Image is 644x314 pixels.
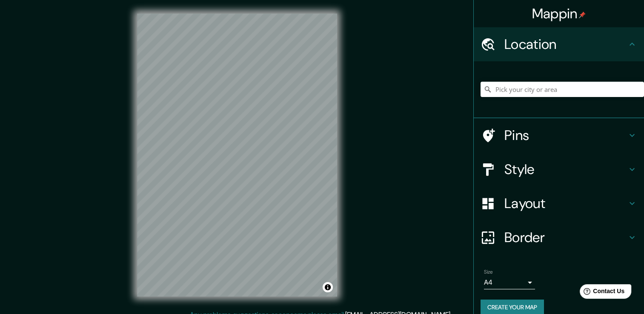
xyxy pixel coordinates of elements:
[568,281,635,305] iframe: Help widget launcher
[323,282,333,292] button: Toggle attribution
[137,14,337,297] canvas: Map
[504,161,627,178] h4: Style
[474,186,644,220] div: Layout
[484,276,535,289] div: A4
[504,127,627,144] h4: Pins
[484,268,493,276] label: Size
[474,118,644,152] div: Pins
[579,11,586,18] img: pin-icon.png
[481,82,644,97] input: Pick your city or area
[474,152,644,186] div: Style
[504,36,627,53] h4: Location
[532,5,586,22] h4: Mappin
[474,27,644,61] div: Location
[474,220,644,254] div: Border
[504,229,627,246] h4: Border
[504,195,627,212] h4: Layout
